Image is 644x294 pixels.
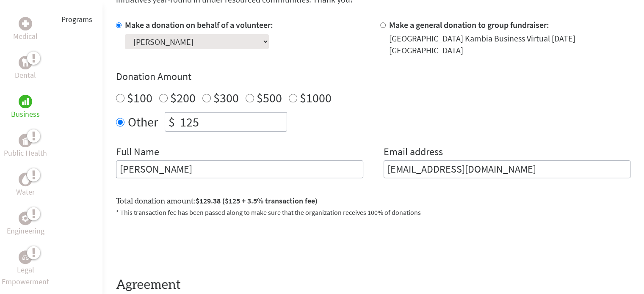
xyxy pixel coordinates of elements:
[19,56,32,69] div: Dental
[165,113,178,131] div: $
[384,145,443,160] label: Email address
[13,17,38,42] a: MedicalMedical
[15,69,36,81] p: Dental
[213,90,239,106] label: $300
[22,215,29,222] img: Engineering
[389,19,549,30] label: Make a general donation to group fundraiser:
[19,173,32,186] div: Water
[22,255,29,260] img: Legal Empowerment
[7,225,44,237] p: Engineering
[15,56,36,81] a: DentalDental
[4,134,47,159] a: Public HealthPublic Health
[19,95,32,108] div: Business
[4,147,47,159] p: Public Health
[19,17,32,30] div: Medical
[116,207,630,217] p: * This transaction fee has been passed along to make sure that the organization receives 100% of ...
[389,33,631,56] div: [GEOGRAPHIC_DATA] Kambia Business Virtual [DATE] [GEOGRAPHIC_DATA]
[22,98,29,105] img: Business
[61,14,92,24] a: Programs
[16,173,35,198] a: WaterWater
[22,136,29,145] img: Public Health
[257,90,282,106] label: $500
[170,90,196,106] label: $200
[127,90,152,106] label: $100
[116,228,245,261] iframe: reCAPTCHA
[116,278,630,293] h4: Agreement
[61,10,92,29] li: Programs
[300,90,332,106] label: $1000
[22,20,29,27] img: Medical
[125,19,273,30] label: Make a donation on behalf of a volunteer:
[19,212,32,225] div: Engineering
[11,108,40,120] p: Business
[196,196,318,206] span: $129.38 ($125 + 3.5% transaction fee)
[22,58,29,66] img: Dental
[2,250,49,288] a: Legal EmpowermentLegal Empowerment
[19,250,32,264] div: Legal Empowerment
[116,160,363,178] input: Enter Full Name
[11,95,40,120] a: BusinessBusiness
[116,145,159,160] label: Full Name
[178,113,287,131] input: Enter Amount
[22,174,29,184] img: Water
[384,160,631,178] input: Your Email
[116,70,630,83] h4: Donation Amount
[128,112,158,132] label: Other
[16,186,35,198] p: Water
[7,212,44,237] a: EngineeringEngineering
[116,195,318,207] label: Total donation amount:
[2,264,49,288] p: Legal Empowerment
[13,30,38,42] p: Medical
[19,134,32,147] div: Public Health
